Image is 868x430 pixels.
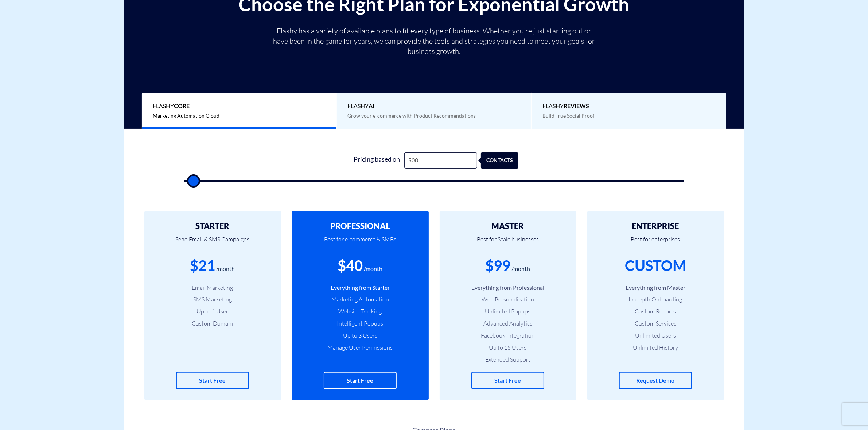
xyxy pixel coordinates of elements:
[512,265,530,273] div: /month
[155,319,270,328] li: Custom Domain
[484,152,522,169] div: contacts
[155,295,270,304] li: SMS Marketing
[155,284,270,292] li: Email Marketing
[155,222,270,230] h2: STARTER
[176,372,249,389] a: Start Free
[451,343,565,352] li: Up to 15 Users
[155,307,270,316] li: Up to 1 User
[153,113,219,119] span: Marketing Automation Cloud
[324,372,397,389] a: Start Free
[598,284,713,292] li: Everything from Master
[217,265,235,273] div: /month
[451,230,565,255] p: Best for Scale businesses
[598,343,713,352] li: Unlimited History
[486,255,511,276] div: $99
[303,230,418,255] p: Best for e-commerce & SMBs
[348,113,476,119] span: Grow your e-commerce with Product Recommendations
[303,331,418,340] li: Up to 3 Users
[542,113,595,119] span: Build True Social Proof
[625,255,686,276] div: CUSTOM
[350,152,404,169] div: Pricing based on
[303,295,418,304] li: Marketing Automation
[451,295,565,304] li: Web Personalization
[598,222,713,230] h2: ENTERPRISE
[471,372,544,389] a: Start Free
[598,295,713,304] li: In-depth Onboarding
[303,222,418,230] h2: PROFESSIONAL
[542,102,715,110] span: Flashy
[451,319,565,328] li: Advanced Analytics
[451,222,565,230] h2: MASTER
[303,343,418,352] li: Manage User Permissions
[369,102,375,109] b: AI
[598,307,713,316] li: Custom Reports
[303,284,418,292] li: Everything from Starter
[303,319,418,328] li: Intelligent Popups
[598,319,713,328] li: Custom Services
[153,102,325,110] span: Flashy
[303,307,418,316] li: Website Tracking
[598,230,713,255] p: Best for enterprises
[598,331,713,340] li: Unlimited Users
[564,102,589,109] b: REVIEWS
[451,355,565,364] li: Extended Support
[174,102,190,109] b: Core
[338,255,363,276] div: $40
[451,284,565,292] li: Everything from Professional
[364,265,383,273] div: /month
[190,255,215,276] div: $21
[155,230,270,255] p: Send Email & SMS Campaigns
[270,26,598,56] p: Flashy has a variety of available plans to fit every type of business. Whether you’re just starti...
[348,102,520,110] span: Flashy
[451,331,565,340] li: Facebook Integration
[619,372,692,389] a: Request Demo
[451,307,565,316] li: Unlimited Popups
